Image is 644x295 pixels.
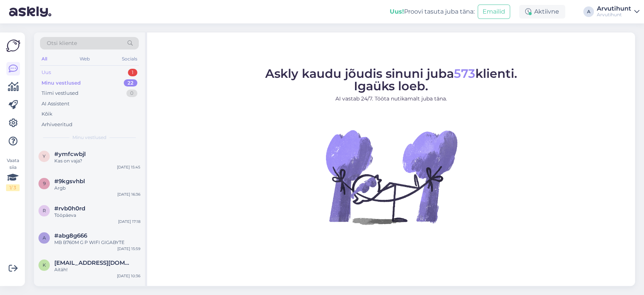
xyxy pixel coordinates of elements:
[597,6,639,18] a: ArvutihuntArvutihunt
[72,134,106,141] span: Minu vestlused
[390,8,404,15] b: Uus!
[43,208,46,213] span: r
[43,153,46,159] span: y
[519,5,565,19] div: Aktiivne
[41,69,51,76] div: Uus
[43,235,46,241] span: a
[6,157,20,191] div: Vaata siia
[323,109,459,245] img: No Chat active
[40,54,49,64] div: All
[454,66,475,81] span: 573
[54,259,133,266] span: kuldartalvik2@gmail.com
[583,6,594,17] div: A
[54,178,85,185] span: #9kgsvhbl
[478,5,510,19] button: Emailid
[117,192,140,197] div: [DATE] 16:36
[597,12,631,18] div: Arvutihunt
[54,151,86,158] span: #ymfcwbjl
[6,184,20,191] div: 1 / 3
[41,79,81,87] div: Minu vestlused
[117,273,140,279] div: [DATE] 10:36
[390,7,475,16] div: Proovi tasuta juba täna:
[265,66,517,93] span: Askly kaudu jõudis sinuni juba klienti. Igaüks loeb.
[41,100,69,108] div: AI Assistent
[54,185,140,192] div: Argb
[41,90,78,97] div: Tiimi vestlused
[41,110,52,118] div: Kõik
[124,79,137,87] div: 22
[120,54,139,64] div: Socials
[54,266,140,273] div: Aitäh!
[126,90,137,97] div: 0
[265,95,517,103] p: AI vastab 24/7. Tööta nutikamalt juba täna.
[54,212,140,219] div: Tööpäeva
[6,39,20,53] img: Askly Logo
[54,232,87,239] span: #abg8g666
[128,69,137,76] div: 1
[597,6,631,12] div: Arvutihunt
[54,205,85,212] span: #rvb0h0rd
[117,246,140,252] div: [DATE] 15:59
[54,239,140,246] div: MB B760M G P WIFI GIGABYTE
[117,164,140,170] div: [DATE] 15:45
[41,121,72,128] div: Arhiveeritud
[118,219,140,224] div: [DATE] 17:18
[43,262,46,268] span: k
[43,181,46,186] span: 9
[47,39,77,47] span: Otsi kliente
[78,54,91,64] div: Web
[54,158,140,164] div: Kas on vaja?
